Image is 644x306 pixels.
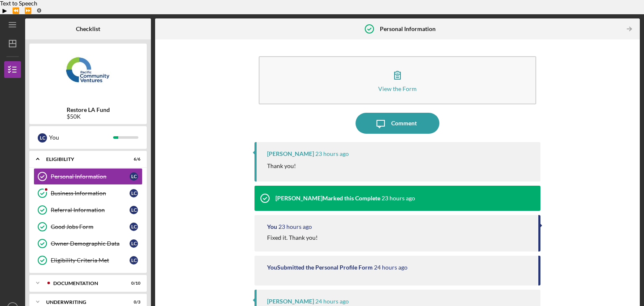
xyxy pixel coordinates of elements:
div: You [267,223,277,230]
div: View the Form [378,86,417,92]
button: View the Form [259,56,536,104]
div: Documentation [53,281,119,286]
div: $50K [67,113,110,120]
div: Owner Demographic Data [51,240,130,247]
div: L C [130,239,138,248]
button: Comment [356,113,439,134]
div: [PERSON_NAME] [267,150,314,157]
div: L C [130,172,138,181]
a: Good Jobs FormLC [34,218,143,235]
time: 2025-09-11 18:39 [278,223,312,230]
a: Personal InformationLC [34,168,143,185]
div: [PERSON_NAME] [267,298,314,305]
button: Forward [22,7,34,14]
div: L C [130,206,138,214]
div: L C [130,189,138,197]
div: L C [38,133,47,143]
div: You Submitted the Personal Profile Form [267,264,373,271]
div: Underwriting [46,300,119,305]
div: Eligibility [46,157,119,162]
p: Thank you! [267,161,296,171]
time: 2025-09-11 18:17 [374,264,408,271]
button: Settings [34,7,44,14]
div: Personal Information [51,173,130,180]
b: Personal Information [380,26,436,32]
div: 0 / 10 [125,281,140,286]
b: Restore LA Fund [67,106,110,113]
div: L C [130,256,138,265]
time: 2025-09-11 18:16 [315,298,349,305]
div: Comment [391,113,417,134]
a: Eligibility Criteria MetLC [34,252,143,269]
div: You [49,130,113,145]
div: 6 / 6 [125,157,140,162]
div: [PERSON_NAME] Marked this Complete [275,195,380,202]
a: Referral InformationLC [34,202,143,218]
b: Checklist [76,26,100,32]
div: Business Information [51,190,130,197]
div: 0 / 3 [125,300,140,305]
div: L C [130,223,138,231]
img: Product logo [29,48,147,98]
div: Referral Information [51,207,130,213]
a: Owner Demographic DataLC [34,235,143,252]
div: Good Jobs Form [51,223,130,230]
a: Business InformationLC [34,185,143,202]
div: Eligibility Criteria Met [51,257,130,264]
time: 2025-09-11 19:18 [382,195,415,202]
time: 2025-09-11 19:18 [315,150,349,157]
button: Previous [10,7,22,14]
div: Fixed it. Thank you! [267,234,318,241]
